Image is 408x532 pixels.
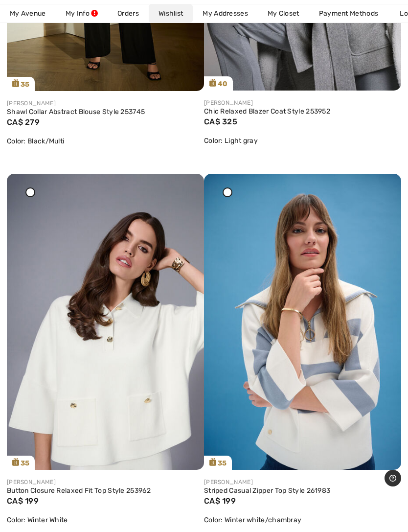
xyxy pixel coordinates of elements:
[204,515,401,525] div: Color: Winter white/chambray
[149,4,193,23] a: Wishlist
[193,4,258,23] a: My Addresses
[10,8,46,19] span: My Avenue
[204,486,401,495] a: Striped Casual Zipper Top Style 261983
[204,117,237,126] span: CA$ 325
[7,108,204,116] a: Shawl Collar Abstract Blouse Style 253745
[204,98,401,107] div: [PERSON_NAME]
[108,4,149,23] a: Orders
[204,496,236,506] span: CA$ 199
[7,515,204,525] div: Color: Winter White
[7,486,204,495] a: Button Closure Relaxed Fit Top Style 253962
[385,470,401,487] iframe: Opens a widget where you can find more information
[7,478,204,486] div: [PERSON_NAME]
[258,4,309,23] a: My Closet
[309,4,388,23] a: Payment Methods
[7,99,204,108] div: [PERSON_NAME]
[204,174,401,470] a: 35
[7,174,204,470] a: 35
[56,4,108,23] a: My Info
[7,136,204,146] div: Color: Black/Multi
[7,174,204,470] img: joseph-ribkoff-sweaters-cardigans-winter-white_253962a_1_c0c6_search.jpg
[204,107,401,116] a: Chic Relaxed Blazer Coat Style 253952
[204,478,401,486] div: [PERSON_NAME]
[204,174,401,470] img: joseph-ribkoff-tops-winter-white-chambray_261983a_5_98c9_search.jpg
[7,117,40,127] span: CA$ 279
[7,496,39,506] span: CA$ 199
[204,136,401,146] div: Color: Light gray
